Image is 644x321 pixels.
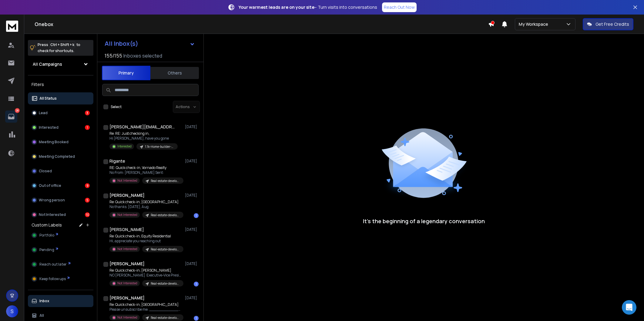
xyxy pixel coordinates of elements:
[15,108,20,113] p: 28
[109,239,182,243] p: Hi, appreciate you reaching out
[109,136,178,141] p: Hi [PERSON_NAME], have you gone
[109,170,182,175] p: No From: [PERSON_NAME] Sent:
[28,244,93,256] button: Pending
[39,262,67,267] span: Reach out later
[622,300,636,315] div: Open Intercom Messenger
[39,111,48,115] p: Lead
[39,299,49,303] p: Inbox
[194,282,199,286] div: 1
[28,136,93,148] button: Meeting Booked
[151,316,180,320] p: Real-estate-development-decision-maker-1.7K-VALID Personalized
[519,21,551,27] p: My Workspace
[109,273,182,278] p: NO [PERSON_NAME] Executive-Vice President [PERSON_NAME] [PERSON_NAME]
[109,131,178,136] p: Re: RE: Just checking in,
[111,104,122,109] label: Select
[109,268,182,273] p: Re: Quick check-in, [PERSON_NAME]
[117,144,132,149] p: Interested
[145,144,174,149] p: 1.1k-Home-builder-Filtered-leads-in-U.S
[109,192,145,198] h1: [PERSON_NAME]
[28,92,93,104] button: All Status
[39,96,57,101] p: All Status
[102,66,150,80] button: Primary
[151,281,180,286] p: Real-estate-development-decision-maker-1.7K-VALID Personalized
[100,38,200,50] button: All Inbox(s)
[150,66,199,80] button: Others
[5,111,17,123] a: 28
[105,52,122,59] span: 155 / 155
[28,273,93,285] button: Keep follow ups
[28,194,93,206] button: Wrong person5
[85,125,90,130] div: 1
[39,125,59,130] p: Interested
[85,198,90,203] div: 5
[28,165,93,177] button: Closed
[39,169,52,174] p: Closed
[117,178,137,183] p: Not Interested
[109,261,145,267] h1: [PERSON_NAME]
[151,213,180,217] p: Real-estate-development-decision-maker-1.7K-VALID Personalized
[151,179,180,183] p: Real-estate-development-decision-maker-1.7K-VALID Personalized
[28,258,93,270] button: Reach out later
[194,213,199,218] div: 1
[109,295,145,301] h1: [PERSON_NAME]
[32,222,62,228] h3: Custom Labels
[28,121,93,134] button: Interested1
[6,305,18,317] button: S
[109,204,182,209] p: No thanks. [DATE], Aug
[49,41,75,48] span: Ctrl + Shift + k
[109,227,144,233] h1: [PERSON_NAME]
[109,200,182,204] p: Re: Quick check-in, [GEOGRAPHIC_DATA]
[384,4,415,10] p: Reach Out Now
[85,212,90,217] div: 10
[109,302,182,307] p: Re: Quick check-in, [GEOGRAPHIC_DATA]
[28,180,93,192] button: Out of office9
[28,80,93,89] h3: Filters
[123,52,162,59] h3: Inboxes selected
[239,4,314,10] strong: Your warmest leads are on your site
[39,247,54,252] span: Pending
[117,315,137,320] p: Not Interested
[39,198,65,203] p: Wrong person
[39,233,54,238] span: Portfolio
[185,193,199,198] p: [DATE]
[39,313,44,318] p: All
[35,21,488,28] h1: Onebox
[39,154,75,159] p: Meeting Completed
[117,247,137,251] p: Not Interested
[185,124,199,129] p: [DATE]
[595,21,629,27] p: Get Free Credits
[109,158,125,164] h1: Rigante
[185,227,199,232] p: [DATE]
[109,124,176,130] h1: [PERSON_NAME][EMAIL_ADDRESS][DOMAIN_NAME]
[39,276,66,281] span: Keep follow ups
[109,307,182,312] p: Please unsubscribe me. ________________________________ From:
[382,2,417,12] a: Reach Out Now
[6,21,18,32] img: logo
[28,229,93,241] button: Portfolio
[33,61,62,67] h1: All Campaigns
[109,234,182,239] p: Re: Quick check-in, Equity Residential
[28,209,93,221] button: Not Interested10
[117,281,137,286] p: Not Interested
[39,140,69,144] p: Meeting Booked
[39,183,61,188] p: Out of office
[85,111,90,115] div: 3
[28,151,93,163] button: Meeting Completed
[105,41,138,47] h1: All Inbox(s)
[38,42,80,54] p: Press to check for shortcuts.
[151,247,180,252] p: Real-estate-development-decision-maker-1.7K-VALID Personalized
[363,217,485,225] p: It’s the beginning of a legendary conversation
[85,183,90,188] div: 9
[39,212,66,217] p: Not Interested
[117,213,137,217] p: Not Interested
[185,261,199,266] p: [DATE]
[28,295,93,307] button: Inbox
[109,165,182,170] p: RE: Quick check-in, Vornado Realty
[239,4,377,10] p: – Turn visits into conversations
[583,18,633,30] button: Get Free Credits
[28,107,93,119] button: Lead3
[185,296,199,300] p: [DATE]
[194,316,199,321] div: 1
